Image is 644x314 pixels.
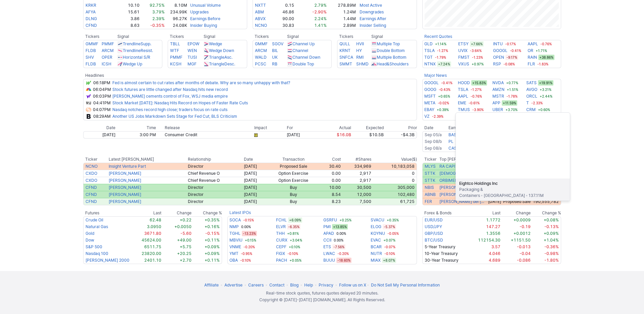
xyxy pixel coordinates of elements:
td: After Market Close [422,145,448,152]
td: 3:00 PM [116,131,156,139]
a: Upgrades [190,9,209,14]
a: BASE [448,132,459,137]
a: Stock Market [DATE]: Nasdaq Hits Record on Hopes of Faster Rate Cuts [112,100,248,105]
th: Tickers [83,33,117,40]
td: 2.89M [327,22,356,29]
a: ELVR [276,223,286,230]
span: -3.90% [471,107,485,112]
a: TSLA [424,47,435,54]
a: HY [356,48,362,53]
a: APAD [323,230,334,237]
a: MSFT [424,93,436,100]
a: Double Top [292,61,314,66]
td: Consumer Credit [164,131,254,139]
a: Nasdaq 100 [86,251,108,256]
span: +15.83% [471,80,487,86]
span: -0.02% [437,100,450,106]
th: Latest [PERSON_NAME] [108,156,187,163]
a: THH [276,230,285,237]
a: Wedge [209,41,222,46]
th: Expected [352,124,384,131]
a: [DEMOGRAPHIC_DATA][PERSON_NAME] [439,171,486,176]
span: -0.08% [502,61,516,67]
td: 08:29AM [92,113,112,120]
a: TGHL [229,230,240,237]
a: VXUS [458,61,469,67]
a: Stock futures are little changed after Nasdaq hits new record [112,87,228,92]
span: +38.86% [538,55,554,60]
a: KOYNU [371,230,385,237]
a: TMUS [458,106,470,113]
a: FLDB [86,61,96,66]
a: PCSC [255,61,266,66]
th: Cost [320,156,341,163]
a: Advertise [224,282,243,287]
a: ARCM [255,48,267,53]
a: USD/JPY [425,224,442,229]
span: -0.76% [470,94,483,99]
a: ABNB [425,192,436,197]
a: HVII [356,41,364,46]
th: Relationship [187,156,244,163]
th: Date [244,156,267,163]
th: Signal [371,33,417,40]
a: Affiliate [204,282,219,287]
a: NTNX [424,61,436,67]
a: Major News [424,73,447,78]
a: TrendlineSupp. [123,41,151,46]
a: ORCL [526,93,537,100]
td: 30.83 [275,22,294,29]
a: RMI [356,55,364,60]
a: Downgrades [360,9,384,14]
a: META [424,100,435,106]
a: SNFCA [339,55,353,60]
a: TSLA [458,86,468,93]
td: -$4.3B [384,131,417,139]
a: CASY [448,146,460,151]
a: EUR/USD [425,217,443,222]
a: ETSY [458,41,469,47]
a: ICSH [102,61,111,66]
span: -0.61% [468,100,481,106]
th: For [286,124,319,131]
a: [PERSON_NAME] [109,192,141,197]
a: Head&Shoulders [377,61,409,66]
span: +3.21% [539,87,552,92]
a: Fed is almost certain to cut rates after months of debate. Why are so many unhappy with that? [112,80,290,85]
span: -0.17% [504,41,517,47]
a: PMI [323,223,331,230]
span: 2.79% [314,3,327,8]
a: Insider Buying [190,23,217,28]
a: [PERSON_NAME] [439,192,472,197]
a: CEPF [276,244,286,250]
a: [PERSON_NAME] [109,178,141,183]
span: -9.17% [505,55,518,60]
a: Channel [292,48,308,53]
a: OR [528,47,533,54]
a: CXDO [86,178,97,183]
a: Recent Quotes [424,34,452,39]
td: 10.10 [125,2,140,9]
span: -0.41% [440,80,453,86]
a: Gold [86,231,94,236]
a: Sep 08/a [425,146,442,151]
a: Help [304,282,313,287]
a: SGOV [272,41,283,46]
a: Sep 05/a [425,132,442,137]
a: RB [272,61,277,66]
a: Insight Venture Part [109,164,146,169]
th: Impact [254,124,286,131]
th: Headlines [83,72,92,79]
span: +2.44% [539,94,553,99]
span: +0.77% [505,80,519,86]
a: OPER [102,55,112,60]
a: AVGO [526,86,537,93]
span: Desc. [224,61,235,66]
span: +1.71% [535,48,548,53]
a: NBIS [425,185,434,190]
a: MBVIU [229,237,243,244]
span: -1.83% [536,61,549,67]
a: TriangleDesc. [209,61,235,66]
a: TrendlineResist. [123,48,153,53]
